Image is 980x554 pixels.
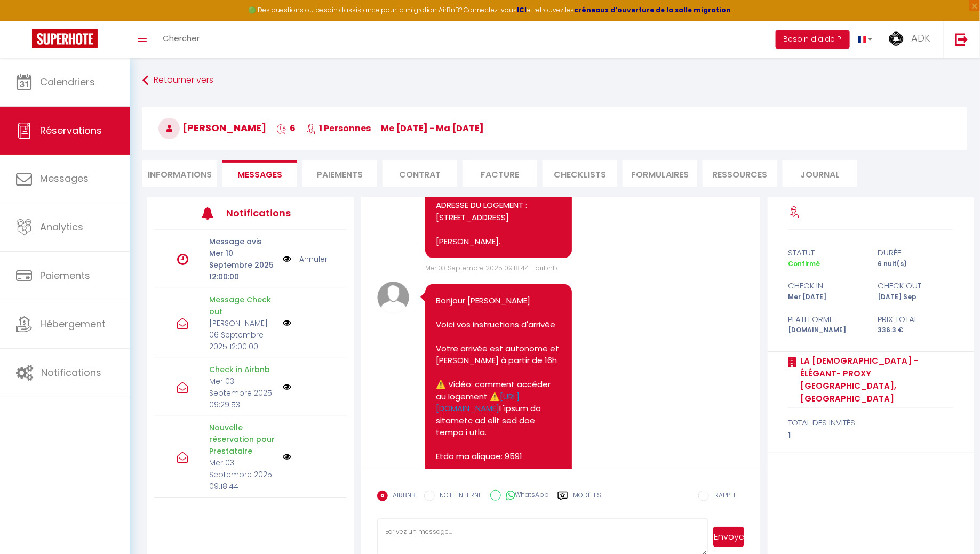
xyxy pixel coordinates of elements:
li: CHECKLISTS [543,160,617,187]
div: 336.3 € [871,325,960,335]
p: Mer 03 Septembre 2025 09:29:53 [210,375,276,411]
p: Check in Airbnb [210,364,276,375]
span: Mer 03 Septembre 2025 09:18:44 - airbnb [425,263,557,272]
img: NO IMAGE [283,453,291,461]
div: check in [781,279,871,292]
span: Messages [40,172,89,185]
p: Message Check out [210,294,276,317]
a: ... ADK [880,21,944,58]
div: 6 nuit(s) [871,259,960,269]
img: NO IMAGE [283,319,291,327]
label: RAPPEL [709,491,736,502]
span: Analytics [40,220,83,234]
span: 6 [276,122,296,134]
span: Calendriers [40,75,95,89]
a: ICI [517,5,527,14]
p: Mer 10 Septembre 2025 12:00:00 [210,247,276,283]
p: Nouvelle réservation pour Prestataire [210,422,276,457]
p: Message avis [210,236,276,247]
span: Notifications [41,366,101,379]
button: Envoyer [713,527,745,547]
button: Besoin d'aide ? [776,30,850,49]
label: AIRBNB [388,491,416,502]
div: total des invités [788,416,953,429]
div: durée [871,246,960,259]
h3: Notifications [227,201,307,225]
p: Mer 03 Septembre 2025 09:18:44 [210,457,276,492]
span: Hébergement [40,317,106,331]
li: Journal [783,160,857,187]
img: Super Booking [32,29,98,48]
li: Contrat [383,160,457,187]
img: logout [955,33,968,46]
li: Facture [463,160,537,187]
div: Mer [DATE] [781,292,871,302]
img: NO IMAGE [283,253,291,265]
button: Ouvrir le widget de chat LiveChat [9,4,41,36]
div: statut [781,246,871,259]
span: Confirmé [788,259,820,268]
span: me [DATE] - ma [DATE] [381,122,484,134]
img: ... [888,30,904,47]
a: La [DEMOGRAPHIC_DATA] - élégant- Proxy [GEOGRAPHIC_DATA], [GEOGRAPHIC_DATA] [796,355,953,405]
li: Paiements [302,160,377,187]
span: Réservations [40,124,102,137]
div: [DATE] Sep [871,292,960,302]
a: [URL][DOMAIN_NAME] [436,391,520,414]
span: Messages [237,168,282,181]
span: ADK [911,31,930,45]
a: Chercher [155,21,208,58]
label: Modèles [573,491,602,509]
p: [PERSON_NAME] 06 Septembre 2025 12:00:00 [210,317,276,352]
div: Plateforme [781,313,871,326]
li: Informations [142,160,217,187]
span: [PERSON_NAME] [158,121,266,134]
li: FORMULAIRES [623,160,697,187]
label: WhatsApp [501,490,549,502]
div: [DOMAIN_NAME] [781,325,871,335]
img: NO IMAGE [283,383,291,391]
a: créneaux d'ouverture de la salle migration [574,5,731,14]
a: Annuler [299,253,328,265]
div: 1 [788,429,953,442]
a: Retourner vers [142,71,967,90]
div: check out [871,279,960,292]
img: avatar.png [377,282,409,314]
li: Ressources [703,160,777,187]
span: Paiements [40,269,90,282]
div: Prix total [871,313,960,326]
label: NOTE INTERNE [435,491,482,502]
span: Chercher [163,33,200,44]
span: 1 Personnes [306,122,371,134]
